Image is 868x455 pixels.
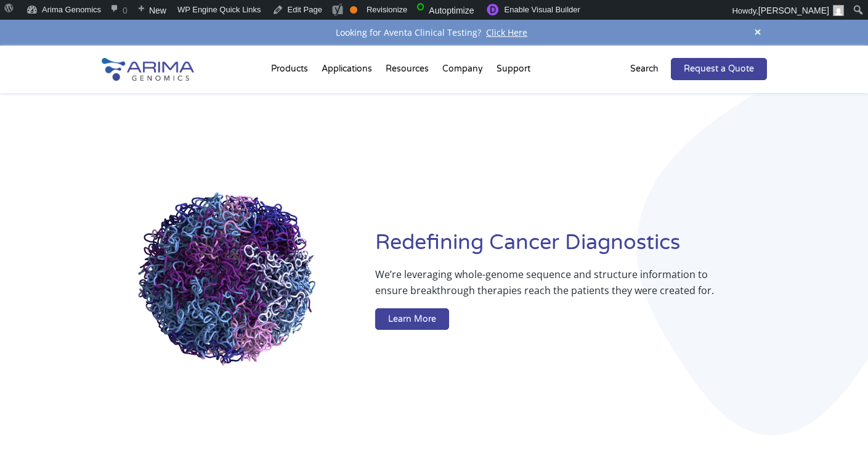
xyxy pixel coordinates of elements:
a: Click Here [481,27,532,38]
a: Learn More [375,308,449,330]
div: Looking for Aventa Clinical Testing? [102,25,767,41]
p: We’re leveraging whole-genome sequence and structure information to ensure breakthrough therapies... [375,266,717,308]
div: OK [350,6,357,14]
span: [PERSON_NAME] [758,6,829,15]
iframe: Chat Widget [806,396,868,455]
a: Request a Quote [671,58,767,80]
p: Search [630,61,659,77]
h1: Redefining Cancer Diagnostics [375,229,766,266]
img: Arima-Genomics-logo [102,58,194,81]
